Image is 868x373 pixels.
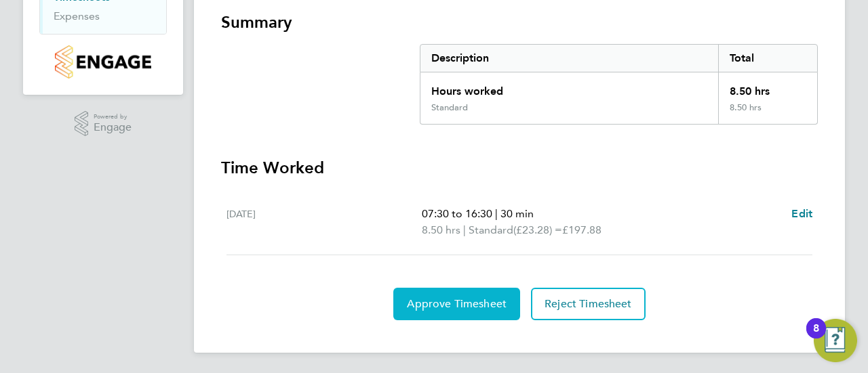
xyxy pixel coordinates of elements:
div: 8.50 hrs [718,72,817,102]
button: Reject Timesheet [531,288,646,320]
div: Standard [431,102,468,113]
div: 8 [813,328,819,346]
span: (£23.28) = [513,223,562,236]
a: Expenses [54,9,100,22]
button: Approve Timesheet [393,288,520,320]
span: 07:30 to 16:30 [422,207,492,220]
span: Reject Timesheet [545,297,632,311]
div: 8.50 hrs [718,102,817,124]
a: Edit [791,206,812,222]
span: Engage [94,122,132,133]
h3: Summary [221,12,818,33]
div: Summary [420,44,818,125]
span: £197.88 [562,223,601,236]
span: 30 min [500,207,534,220]
span: | [463,223,466,236]
span: Approve Timesheet [407,297,507,311]
h3: Time Worked [221,157,818,179]
div: [DATE] [226,206,422,238]
span: 8.50 hrs [422,223,460,236]
a: Go to home page [39,45,167,79]
button: Open Resource Center, 8 new notifications [814,319,857,362]
div: Hours worked [420,72,718,102]
span: Powered by [94,111,132,123]
div: Total [718,45,817,72]
a: Powered byEngage [75,111,132,137]
img: countryside-properties-logo-retina.png [55,45,151,79]
section: Timesheet [221,12,818,320]
span: Edit [791,207,812,220]
div: Description [420,45,718,72]
span: | [495,207,498,220]
span: Standard [469,222,513,238]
